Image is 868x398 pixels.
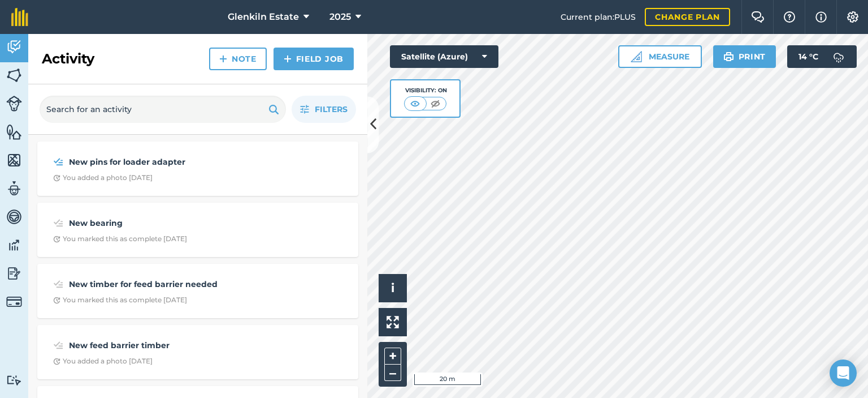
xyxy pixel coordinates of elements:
button: Satellite (Azure) [390,45,498,68]
span: i [391,281,394,295]
img: svg+xml;base64,PHN2ZyB4bWxucz0iaHR0cDovL3d3dy53My5vcmcvMjAwMC9zdmciIHdpZHRoPSI1MCIgaGVpZ2h0PSI0MC... [408,98,422,109]
img: svg+xml;base64,PD94bWwgdmVyc2lvbj0iMS4wIiBlbmNvZGluZz0idXRmLTgiPz4KPCEtLSBHZW5lcmF0b3I6IEFkb2JlIE... [6,38,22,55]
span: 2025 [329,10,351,24]
img: svg+xml;base64,PD94bWwgdmVyc2lvbj0iMS4wIiBlbmNvZGluZz0idXRmLTgiPz4KPCEtLSBHZW5lcmF0b3I6IEFkb2JlIE... [6,294,22,310]
button: Filters [292,96,356,123]
span: 14 ° C [798,45,818,68]
img: svg+xml;base64,PD94bWwgdmVyc2lvbj0iMS4wIiBlbmNvZGluZz0idXRmLTgiPz4KPCEtLSBHZW5lcmF0b3I6IEFkb2JlIE... [6,237,22,254]
img: svg+xml;base64,PD94bWwgdmVyc2lvbj0iMS4wIiBlbmNvZGluZz0idXRmLTgiPz4KPCEtLSBHZW5lcmF0b3I6IEFkb2JlIE... [6,208,22,225]
img: svg+xml;base64,PHN2ZyB4bWxucz0iaHR0cDovL3d3dy53My5vcmcvMjAwMC9zdmciIHdpZHRoPSI1MCIgaGVpZ2h0PSI0MC... [428,98,442,109]
img: svg+xml;base64,PHN2ZyB4bWxucz0iaHR0cDovL3d3dy53My5vcmcvMjAwMC9zdmciIHdpZHRoPSIxNCIgaGVpZ2h0PSIyNC... [219,52,227,66]
a: Field Job [274,48,354,70]
h2: Activity [42,50,94,68]
img: Clock with arrow pointing clockwise [53,236,60,243]
button: Print [713,45,776,68]
a: New feed barrier timberClock with arrow pointing clockwiseYou added a photo [DATE] [44,332,351,373]
img: Clock with arrow pointing clockwise [53,297,60,304]
a: New pins for loader adapterClock with arrow pointing clockwiseYou added a photo [DATE] [44,148,351,189]
img: svg+xml;base64,PD94bWwgdmVyc2lvbj0iMS4wIiBlbmNvZGluZz0idXRmLTgiPz4KPCEtLSBHZW5lcmF0b3I6IEFkb2JlIE... [6,96,22,112]
a: New bearingClock with arrow pointing clockwiseYou marked this as complete [DATE] [44,209,351,250]
div: You marked this as complete [DATE] [53,234,187,243]
button: i [379,274,407,302]
img: Clock with arrow pointing clockwise [53,358,60,365]
img: svg+xml;base64,PD94bWwgdmVyc2lvbj0iMS4wIiBlbmNvZGluZz0idXRmLTgiPz4KPCEtLSBHZW5lcmF0b3I6IEFkb2JlIE... [6,180,22,197]
img: svg+xml;base64,PHN2ZyB4bWxucz0iaHR0cDovL3d3dy53My5vcmcvMjAwMC9zdmciIHdpZHRoPSI1NiIgaGVpZ2h0PSI2MC... [6,152,22,169]
button: – [384,365,401,381]
img: svg+xml;base64,PD94bWwgdmVyc2lvbj0iMS4wIiBlbmNvZGluZz0idXRmLTgiPz4KPCEtLSBHZW5lcmF0b3I6IEFkb2JlIE... [53,277,64,291]
img: A cog icon [846,11,860,23]
img: svg+xml;base64,PD94bWwgdmVyc2lvbj0iMS4wIiBlbmNvZGluZz0idXRmLTgiPz4KPCEtLSBHZW5lcmF0b3I6IEFkb2JlIE... [53,339,64,352]
img: svg+xml;base64,PHN2ZyB4bWxucz0iaHR0cDovL3d3dy53My5vcmcvMjAwMC9zdmciIHdpZHRoPSIxOSIgaGVpZ2h0PSIyNC... [723,50,734,63]
img: svg+xml;base64,PD94bWwgdmVyc2lvbj0iMS4wIiBlbmNvZGluZz0idXRmLTgiPz4KPCEtLSBHZW5lcmF0b3I6IEFkb2JlIE... [6,265,22,282]
img: svg+xml;base64,PD94bWwgdmVyc2lvbj0iMS4wIiBlbmNvZGluZz0idXRmLTgiPz4KPCEtLSBHZW5lcmF0b3I6IEFkb2JlIE... [53,216,64,230]
img: Four arrows, one pointing top left, one top right, one bottom right and the last bottom left [387,316,399,328]
img: svg+xml;base64,PD94bWwgdmVyc2lvbj0iMS4wIiBlbmNvZGluZz0idXRmLTgiPz4KPCEtLSBHZW5lcmF0b3I6IEFkb2JlIE... [6,375,22,386]
div: You added a photo [DATE] [53,173,153,182]
img: Two speech bubbles overlapping with the left bubble in the forefront [751,11,765,23]
button: + [384,348,401,365]
button: Measure [618,45,702,68]
div: You added a photo [DATE] [53,357,153,366]
img: svg+xml;base64,PHN2ZyB4bWxucz0iaHR0cDovL3d3dy53My5vcmcvMjAwMC9zdmciIHdpZHRoPSIxNCIgaGVpZ2h0PSIyNC... [284,52,292,66]
img: svg+xml;base64,PHN2ZyB4bWxucz0iaHR0cDovL3d3dy53My5vcmcvMjAwMC9zdmciIHdpZHRoPSIxNyIgaGVpZ2h0PSIxNy... [815,10,827,24]
strong: New pins for loader adapter [69,156,248,168]
input: Search for an activity [40,96,286,123]
img: svg+xml;base64,PHN2ZyB4bWxucz0iaHR0cDovL3d3dy53My5vcmcvMjAwMC9zdmciIHdpZHRoPSI1NiIgaGVpZ2h0PSI2MC... [6,123,22,140]
a: New timber for feed barrier neededClock with arrow pointing clockwiseYou marked this as complete ... [44,271,351,311]
img: svg+xml;base64,PHN2ZyB4bWxucz0iaHR0cDovL3d3dy53My5vcmcvMjAwMC9zdmciIHdpZHRoPSIxOSIgaGVpZ2h0PSIyNC... [268,102,279,116]
strong: New bearing [69,217,248,229]
a: Note [209,48,267,70]
button: 14 °C [787,45,857,68]
img: svg+xml;base64,PHN2ZyB4bWxucz0iaHR0cDovL3d3dy53My5vcmcvMjAwMC9zdmciIHdpZHRoPSI1NiIgaGVpZ2h0PSI2MC... [6,67,22,84]
div: You marked this as complete [DATE] [53,296,187,305]
div: Open Intercom Messenger [830,360,857,387]
div: Visibility: On [404,86,447,95]
img: svg+xml;base64,PD94bWwgdmVyc2lvbj0iMS4wIiBlbmNvZGluZz0idXRmLTgiPz4KPCEtLSBHZW5lcmF0b3I6IEFkb2JlIE... [827,45,850,68]
img: fieldmargin Logo [11,8,28,26]
strong: New feed barrier timber [69,339,248,352]
img: A question mark icon [783,11,796,23]
img: Ruler icon [631,51,642,62]
a: Change plan [645,8,730,26]
img: svg+xml;base64,PD94bWwgdmVyc2lvbj0iMS4wIiBlbmNvZGluZz0idXRmLTgiPz4KPCEtLSBHZW5lcmF0b3I6IEFkb2JlIE... [53,155,64,169]
strong: New timber for feed barrier needed [69,278,248,290]
span: Glenkiln Estate [228,10,299,24]
img: Clock with arrow pointing clockwise [53,174,60,182]
span: Filters [315,103,348,115]
span: Current plan : PLUS [561,11,636,23]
